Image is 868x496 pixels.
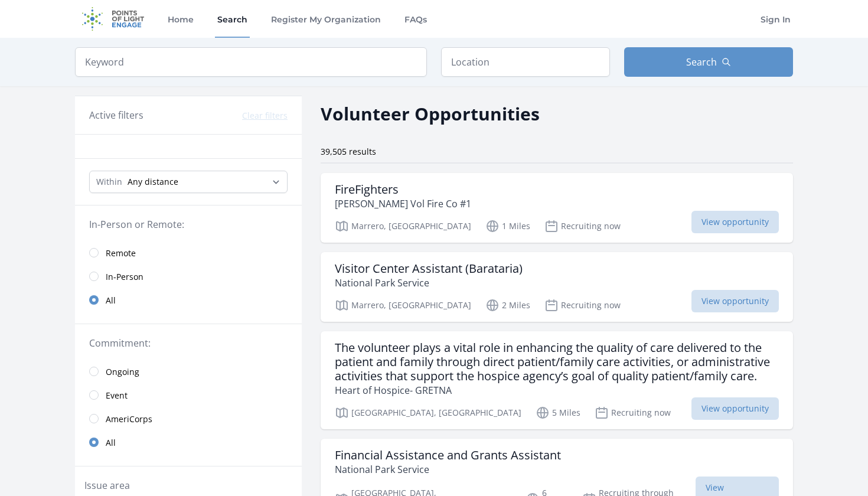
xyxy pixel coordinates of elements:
[441,47,610,77] input: Location
[106,366,139,378] span: Ongoing
[106,390,128,402] span: Event
[75,383,302,407] a: Event
[89,171,288,193] select: Search Radius
[75,241,302,265] a: Remote
[321,173,793,243] a: FireFighters [PERSON_NAME] Vol Fire Co #1 Marrero, [GEOGRAPHIC_DATA] 1 Miles Recruiting now View ...
[335,197,471,211] p: [PERSON_NAME] Vol Fire Co #1
[242,110,288,122] button: Clear filters
[89,217,288,231] legend: In-Person or Remote:
[595,406,671,420] p: Recruiting now
[335,448,561,462] h3: Financial Assistance and Grants Assistant
[335,462,561,477] p: National Park Service
[321,146,376,157] span: 39,505 results
[89,336,288,350] legend: Commitment:
[321,100,540,127] h2: Volunteer Opportunities
[75,265,302,288] a: In-Person
[106,295,116,306] span: All
[335,219,471,233] p: Marrero, [GEOGRAPHIC_DATA]
[106,413,152,425] span: AmeriCorps
[335,383,779,397] p: Heart of Hospice- GRETNA
[624,47,793,77] button: Search
[75,360,302,383] a: Ongoing
[335,298,471,312] p: Marrero, [GEOGRAPHIC_DATA]
[544,298,621,312] p: Recruiting now
[536,406,580,420] p: 5 Miles
[106,247,136,259] span: Remote
[321,331,793,429] a: The volunteer plays a vital role in enhancing the quality of care delivered to the patient and fa...
[544,219,621,233] p: Recruiting now
[691,211,779,233] span: View opportunity
[335,276,523,290] p: National Park Service
[686,55,717,69] span: Search
[75,47,427,77] input: Keyword
[485,298,530,312] p: 2 Miles
[335,182,471,197] h3: FireFighters
[75,288,302,312] a: All
[335,406,521,420] p: [GEOGRAPHIC_DATA], [GEOGRAPHIC_DATA]
[106,271,143,283] span: In-Person
[75,430,302,454] a: All
[691,290,779,312] span: View opportunity
[691,397,779,420] span: View opportunity
[485,219,530,233] p: 1 Miles
[84,478,130,492] legend: Issue area
[75,407,302,430] a: AmeriCorps
[89,108,143,122] h3: Active filters
[335,262,523,276] h3: Visitor Center Assistant (Barataria)
[106,437,116,449] span: All
[321,252,793,322] a: Visitor Center Assistant (Barataria) National Park Service Marrero, [GEOGRAPHIC_DATA] 2 Miles Rec...
[335,341,779,383] h3: The volunteer plays a vital role in enhancing the quality of care delivered to the patient and fa...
